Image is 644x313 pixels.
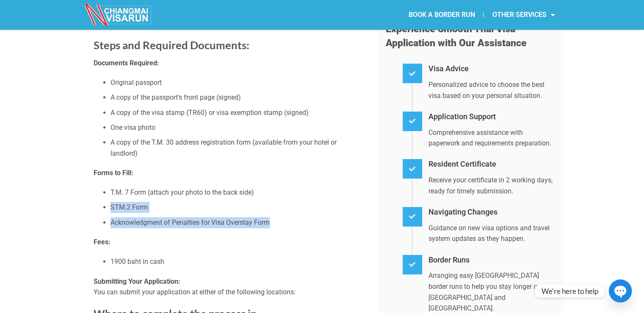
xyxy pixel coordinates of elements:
nav: Menu [322,5,563,25]
a: Border Runs [428,255,470,264]
a: OTHER SERVICES [484,5,563,25]
p: You can submit your application at either of the following locations: [94,276,365,298]
p: Receive your certificate in 2 working days, ready for timely submission. [428,175,555,196]
a: BOOK A BORDER RUN [400,5,483,25]
li: 1900 baht in cash [111,256,365,267]
li: A copy of the T.M. 30 address registration form (available from your hotel or landlord) [111,137,365,159]
li: Original passport [111,77,365,88]
li: A copy of the visa stamp (TR60) or visa exemption stamp (signed) [111,107,365,118]
li: Acknowledgment of Penalties for Visa Overstay Form [111,217,365,228]
li: T.M. 7 Form (attach your photo to the back side) [111,187,365,198]
strong: Forms to Fill: [94,169,133,177]
h4: Resident Certificate [428,158,555,170]
li: A copy of the passport’s front page (signed) [111,92,365,103]
h4: Visa Advice [428,63,555,75]
p: Comprehensive assistance with paperwork and requirements preparation. [428,127,555,149]
strong: Submitting Your Application: [94,277,180,285]
h4: Application Support [428,111,555,123]
strong: Documents Required: [94,59,159,67]
p: Guidance on new visa options and travel system updates as they happen. [428,223,555,244]
li: One visa photo [111,122,365,133]
p: Personalized advice to choose the best visa based on your personal situation. [428,79,555,101]
strong: Fees: [94,238,111,246]
li: STM.2 Form [111,202,365,213]
h4: Navigating Changes [428,206,555,218]
h2: Steps and Required Documents: [94,38,365,52]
